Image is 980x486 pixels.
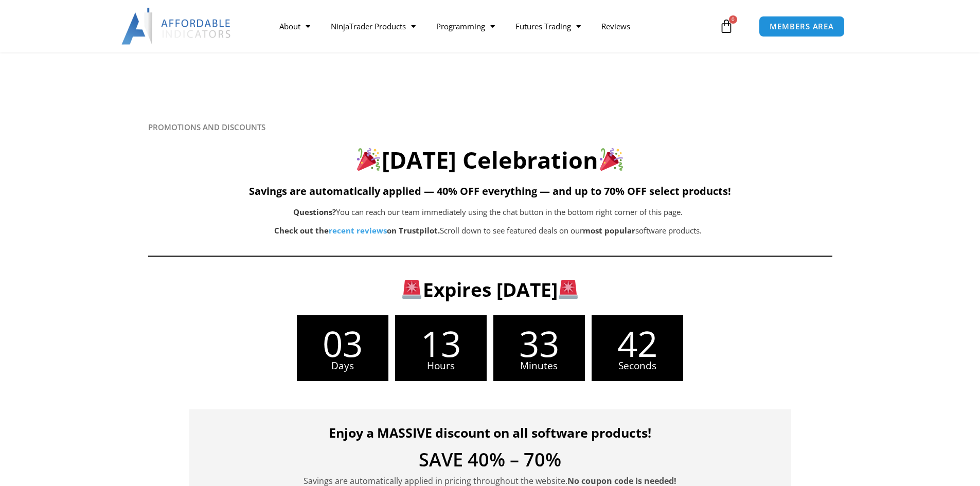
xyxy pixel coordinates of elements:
h6: PROMOTIONS AND DISCOUNTS [148,122,832,132]
a: Programming [426,14,505,38]
a: NinjaTrader Products [320,14,426,38]
a: recent reviews [329,225,387,236]
p: Scroll down to see featured deals on our software products. [200,224,777,238]
span: Minutes [493,361,585,371]
span: Hours [395,361,487,371]
b: Questions? [293,207,336,217]
b: most popular [583,225,635,236]
a: 0 [704,11,749,41]
h3: Expires [DATE] [202,277,778,302]
span: 0 [729,15,737,24]
h2: [DATE] Celebration [148,145,832,175]
img: 🚨 [402,280,421,299]
span: 33 [493,326,585,361]
h4: Enjoy a MASSIVE discount on all software products! [205,425,776,440]
h5: Savings are automatically applied — 40% OFF everything — and up to 70% OFF select products! [148,185,832,197]
span: 03 [297,326,388,361]
span: MEMBERS AREA [770,23,834,30]
img: 🎉 [600,148,623,171]
img: 🚨 [559,280,578,299]
a: MEMBERS AREA [759,16,845,37]
strong: Check out the on Trustpilot. [274,225,440,236]
nav: Menu [269,14,717,38]
p: You can reach our team immediately using the chat button in the bottom right corner of this page. [200,205,777,220]
span: 42 [592,326,683,361]
a: Futures Trading [505,14,591,38]
img: 🎉 [357,148,380,171]
span: 13 [395,326,487,361]
span: Seconds [592,361,683,371]
a: Reviews [591,14,640,38]
h4: SAVE 40% – 70% [205,451,776,469]
span: Days [297,361,388,371]
a: About [269,14,320,38]
img: LogoAI | Affordable Indicators – NinjaTrader [121,8,232,45]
